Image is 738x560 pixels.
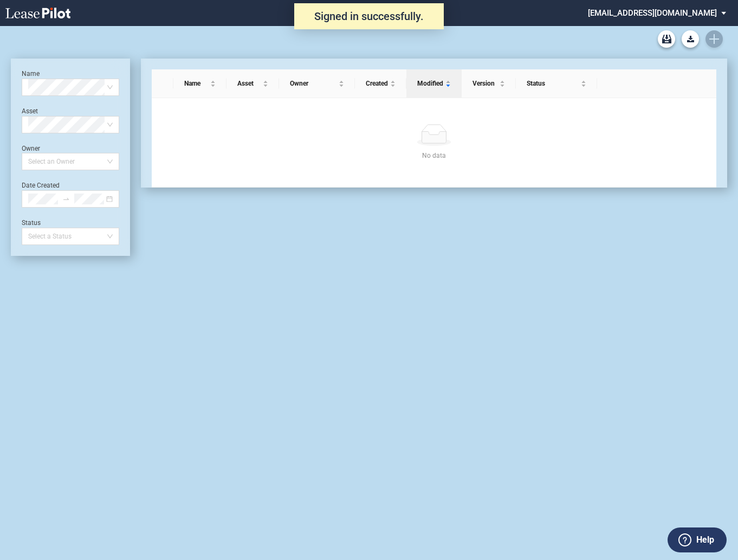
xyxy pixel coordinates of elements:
[682,30,699,48] a: Download Blank Form
[279,69,355,98] th: Owner
[62,195,70,203] span: to
[658,30,675,48] a: Archive
[406,69,462,98] th: Modified
[22,182,60,189] label: Date Created
[22,70,40,78] label: Name
[165,150,703,161] div: No data
[184,78,208,89] span: Name
[290,78,336,89] span: Owner
[22,107,38,115] label: Asset
[62,195,70,203] span: swap-right
[366,78,388,89] span: Created
[226,69,279,98] th: Asset
[516,69,597,98] th: Status
[462,69,516,98] th: Version
[696,533,714,547] label: Help
[22,219,41,227] label: Status
[22,145,40,152] label: Owner
[668,527,727,552] button: Help
[527,78,579,89] span: Status
[355,69,406,98] th: Created
[294,3,444,29] div: Signed in successfully.
[472,78,497,89] span: Version
[237,78,261,89] span: Asset
[173,69,226,98] th: Name
[417,78,443,89] span: Modified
